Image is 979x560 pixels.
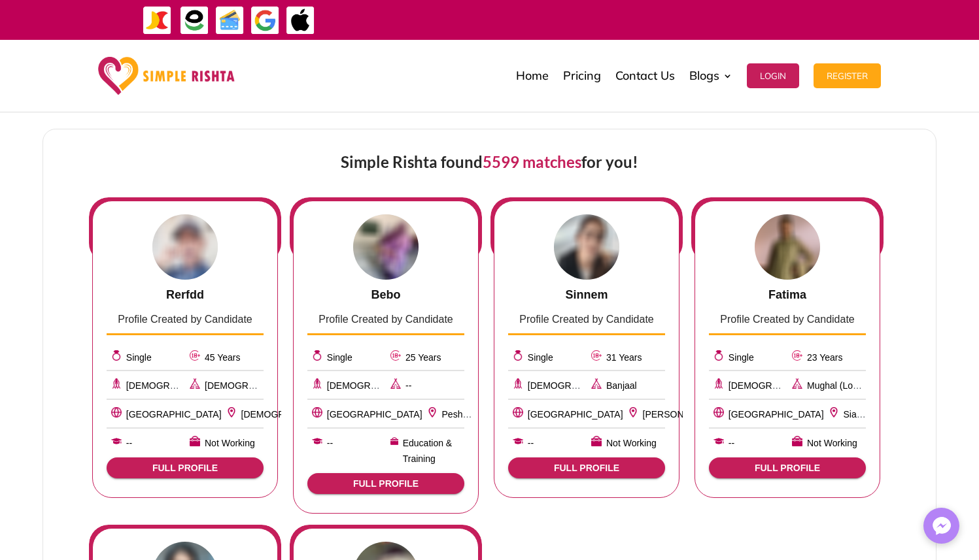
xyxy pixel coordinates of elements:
img: Credit Cards [215,6,245,35]
span: FULL PROFILE [519,463,655,473]
span: 5599 matches [483,152,581,171]
span: [DEMOGRAPHIC_DATA] [241,409,344,420]
span: [DEMOGRAPHIC_DATA] [729,380,831,391]
button: FULL PROFILE [508,457,665,478]
a: Blogs [689,43,732,108]
img: wXbcqRGujCu4wAAAABJRU5ErkJggg== [353,214,419,280]
img: BQZ8L5Z2vuSGAAAAAElFTkSuQmCC [152,214,218,280]
button: Login [747,63,799,88]
span: [DEMOGRAPHIC_DATA] [528,380,630,391]
a: Home [516,43,549,108]
span: Single [729,352,754,363]
img: ApplePay-icon [286,6,315,35]
span: -- [327,436,333,452]
a: Contact Us [615,43,675,108]
span: [DEMOGRAPHIC_DATA] [205,380,307,391]
strong: ایزی پیسہ [615,8,644,31]
button: FULL PROFILE [307,473,464,494]
span: Not Working [807,436,857,452]
strong: جاز کیش [647,8,674,31]
span: Not Working [205,436,255,452]
span: Sinnem [565,288,608,301]
span: Fatima [768,288,806,301]
img: EasyPaisa-icon [180,6,209,35]
span: [GEOGRAPHIC_DATA] [327,409,422,420]
button: FULL PROFILE [709,457,866,478]
button: FULL PROFILE [107,457,264,478]
span: [GEOGRAPHIC_DATA] [729,409,824,420]
span: Mughal (Lohaar) [807,380,874,391]
span: -- [126,436,132,452]
span: 25 Years [405,352,441,363]
span: -- [405,380,411,391]
span: 23 Years [807,352,843,363]
span: FULL PROFILE [117,463,253,473]
img: Messenger [929,513,955,539]
img: 1HfoAAAAASUVORK5CYII= [554,214,619,280]
span: Rerfdd [166,288,204,301]
span: Not Working [606,436,657,452]
a: Pricing [563,43,601,108]
span: 45 Years [205,352,241,363]
span: Single [528,352,553,363]
span: [GEOGRAPHIC_DATA] [528,409,623,420]
span: [GEOGRAPHIC_DATA] [126,409,222,420]
a: Register [814,43,881,108]
a: Login [747,43,799,108]
span: Education & Training [403,436,465,467]
img: JazzCash-icon [143,6,172,35]
span: FULL PROFILE [719,463,855,473]
span: Peshawar [442,409,483,420]
img: xsFy7qeHZT2CQAAAABJRU5ErkJggg== [755,214,820,280]
span: Single [126,352,152,363]
span: Single [327,352,352,363]
span: Profile Created by Candidate [318,314,453,325]
span: FULL PROFILE [318,478,454,489]
img: GooglePay-icon [250,6,280,35]
span: Profile Created by Candidate [118,314,252,325]
span: Profile Created by Candidate [720,314,854,325]
span: Profile Created by Candidate [519,314,653,325]
button: Register [814,63,881,88]
span: [PERSON_NAME] [643,409,718,420]
span: Banjaal [606,380,637,391]
span: -- [729,436,734,452]
div: ایپ میں پیمنٹ صرف گوگل پے اور ایپل پے کے ذریعے ممکن ہے۔ ، یا کریڈٹ کارڈ کے ذریعے ویب سائٹ پر ہوگی۔ [398,12,962,27]
span: -- [528,436,534,452]
span: Sialkot [844,409,871,420]
span: [DEMOGRAPHIC_DATA] [126,380,229,391]
span: [DEMOGRAPHIC_DATA] [327,380,430,391]
span: Bebo [371,288,401,301]
span: 31 Years [606,352,642,363]
span: Simple Rishta found for you! [341,152,638,171]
